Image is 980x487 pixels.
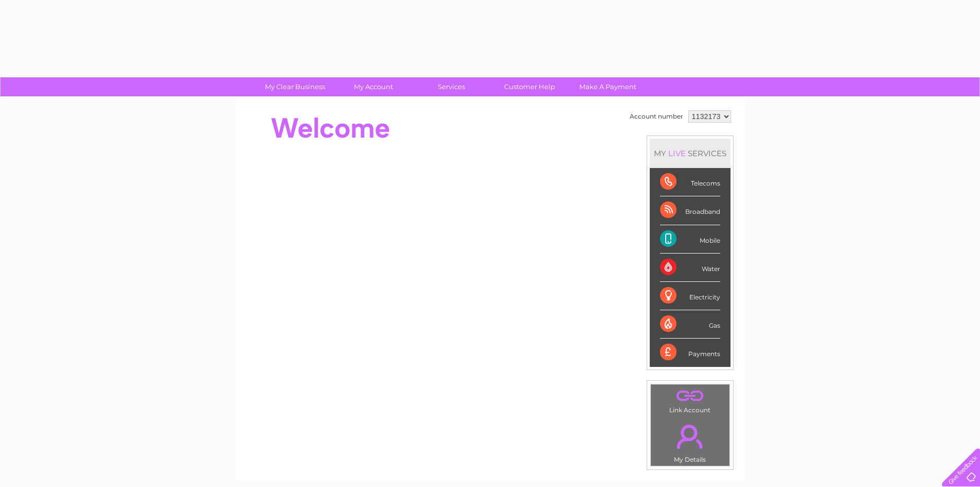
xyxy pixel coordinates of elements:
[650,416,730,466] td: My Details
[653,387,727,405] a: .
[487,77,572,96] a: Customer Help
[650,139,730,168] div: MY SERVICES
[653,418,727,455] a: .
[660,339,720,366] div: Payments
[650,384,730,416] td: Link Account
[627,108,686,125] td: Account number
[660,196,720,225] div: Broadband
[660,168,720,196] div: Telecoms
[660,225,720,254] div: Mobile
[331,77,416,96] a: My Account
[660,254,720,282] div: Water
[565,77,650,96] a: Make A Payment
[660,282,720,310] div: Electricity
[253,77,337,96] a: My Clear Business
[660,310,720,339] div: Gas
[666,148,688,158] div: LIVE
[409,77,494,96] a: Services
